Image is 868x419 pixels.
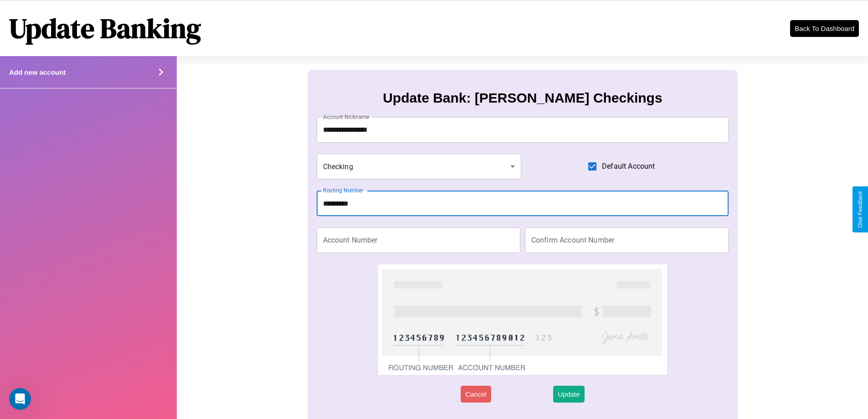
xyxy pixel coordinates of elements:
button: Back To Dashboard [790,20,859,37]
div: Give Feedback [857,191,863,228]
div: Checking [317,154,522,179]
span: Default Account [602,161,655,172]
button: Update [553,386,584,403]
h3: Update Bank: [PERSON_NAME] Checkings [383,90,662,106]
iframe: Intercom live chat [9,388,31,410]
label: Account Nickname [323,113,370,121]
h4: Add new account [9,68,66,76]
label: Routing Number [323,186,363,194]
img: check [378,264,667,375]
h1: Update Banking [9,10,201,47]
button: Cancel [461,386,491,403]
